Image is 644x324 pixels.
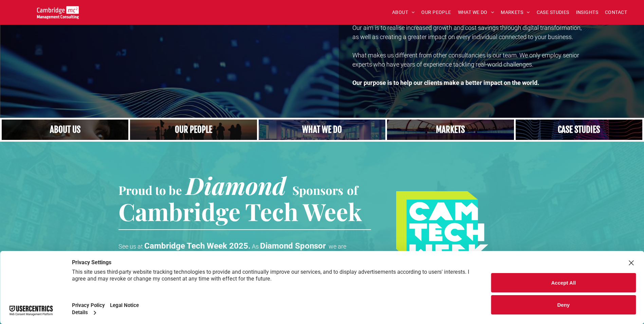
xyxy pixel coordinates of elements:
[602,7,630,18] a: CONTACT
[418,7,454,18] a: OUR PEOPLE
[516,120,642,140] a: CASE STUDIES | See an Overview of All Our Case Studies | Cambridge Management Consulting
[387,120,514,140] a: Our Markets | Cambridge Management Consulting
[37,6,79,19] img: Go to Homepage
[118,243,143,250] span: See us at
[252,243,259,250] span: As
[396,191,489,262] img: #CAMTECHWEEK logo, Procurement
[118,182,182,198] span: Proud to be
[352,24,582,40] span: Our aim is to realise increased growth and cost savings through digital transformation, as well a...
[260,241,326,251] strong: Diamond Sponsor
[352,52,579,68] span: What makes us different from other consultancies is our team. We only employ senior experts who h...
[186,169,286,201] span: Diamond
[255,119,389,141] a: A yoga teacher lifting his whole body off the ground in the peacock pose
[533,7,573,18] a: CASE STUDIES
[130,120,257,140] a: A crowd in silhouette at sunset, on a rise or lookout point
[2,120,128,140] a: Close up of woman's face, centered on her eyes
[118,195,362,227] span: Cambridge Tech Week
[347,182,358,198] span: of
[455,7,498,18] a: WHAT WE DO
[573,7,602,18] a: INSIGHTS
[144,241,251,251] strong: Cambridge Tech Week 2025.
[389,7,418,18] a: ABOUT
[292,182,343,198] span: Sponsors
[497,7,533,18] a: MARKETS
[37,7,79,14] a: Your Business Transformed | Cambridge Management Consulting
[329,243,346,250] span: we are
[352,79,539,86] strong: Our purpose is to help our clients make a better impact on the world.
